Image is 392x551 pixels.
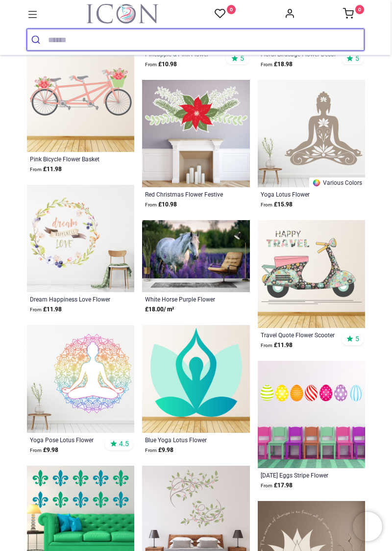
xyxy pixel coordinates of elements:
[261,190,342,198] a: Yoga Lotus Flower
[355,54,359,63] span: 5
[261,202,272,207] span: From
[142,80,249,187] img: Red Christmas Flower Festive Wreath Wall Sticker
[145,448,157,453] span: From
[145,200,177,209] strong: £ 10.98
[145,62,157,67] span: From
[142,220,249,292] img: White Horse Purple Flower Field Wall Mural Wallpaper
[87,4,158,24] a: Logo of Icon Wall Stickers
[261,60,293,69] strong: £ 18.98
[145,305,174,314] strong: £ 18.00 / m²
[353,512,382,541] iframe: Brevo live chat
[30,448,42,453] span: From
[27,185,134,292] img: Dream Happiness Love Flower Quote Wall Sticker
[30,155,111,163] a: Pink Bicycle Flower Basket
[119,439,129,448] span: 4.5
[145,190,226,198] a: Red Christmas Flower Festive Wreath
[355,334,359,343] span: 5
[261,62,272,67] span: From
[145,295,226,303] a: White Horse Purple Flower Field Wallpaper
[309,177,365,187] a: Various Colors
[261,483,272,488] span: From
[145,202,157,207] span: From
[312,178,321,187] img: Color Wheel
[30,165,62,174] strong: £ 11.98
[30,295,111,303] a: Dream Happiness Love Flower Quote
[261,341,293,350] strong: £ 11.98
[261,331,342,339] a: Travel Quote Flower Scooter
[145,60,177,69] strong: £ 10.98
[30,307,42,312] span: From
[142,325,249,432] img: Blue Yoga Lotus Flower Wall Sticker
[355,5,365,14] sup: 0
[145,436,226,444] a: Blue Yoga Lotus Flower
[240,54,244,63] span: 5
[284,11,295,19] a: Account Info
[258,361,365,468] img: Easter Eggs Stripe Flower Pattern Wall Sticker
[27,325,134,432] img: Yoga Pose Lotus Flower Wall Sticker
[27,29,48,50] button: Submit
[343,11,365,19] a: 0
[227,5,236,14] sup: 0
[27,45,134,152] img: Pink Bicycle Flower Basket Wall Sticker
[87,4,158,24] img: Icon Wall Stickers
[258,80,365,187] img: Yoga Lotus Flower Wall Sticker
[30,167,42,172] span: From
[261,200,293,209] strong: £ 15.98
[258,220,365,327] img: Happy Travel Quote Flower Scooter Wall Sticker
[261,343,272,348] span: From
[30,436,111,444] a: Yoga Pose Lotus Flower
[215,8,236,20] a: 0
[145,446,173,455] strong: £ 9.98
[30,305,62,314] strong: £ 11.98
[261,481,293,490] strong: £ 17.98
[30,446,58,455] strong: £ 9.98
[261,471,342,479] a: [DATE] Eggs Stripe Flower Pattern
